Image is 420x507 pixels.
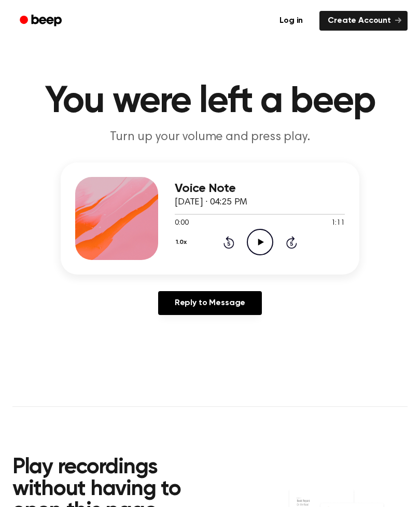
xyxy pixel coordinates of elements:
[12,11,71,31] a: Beep
[158,291,262,315] a: Reply to Message
[175,218,188,229] span: 0:00
[12,83,408,120] h1: You were left a beep
[331,218,345,229] span: 1:11
[269,9,313,33] a: Log in
[12,129,408,146] p: Turn up your volume and press play.
[319,11,408,31] a: Create Account
[175,182,345,196] h3: Voice Note
[175,234,190,251] button: 1.0x
[175,198,247,207] span: [DATE] · 04:25 PM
